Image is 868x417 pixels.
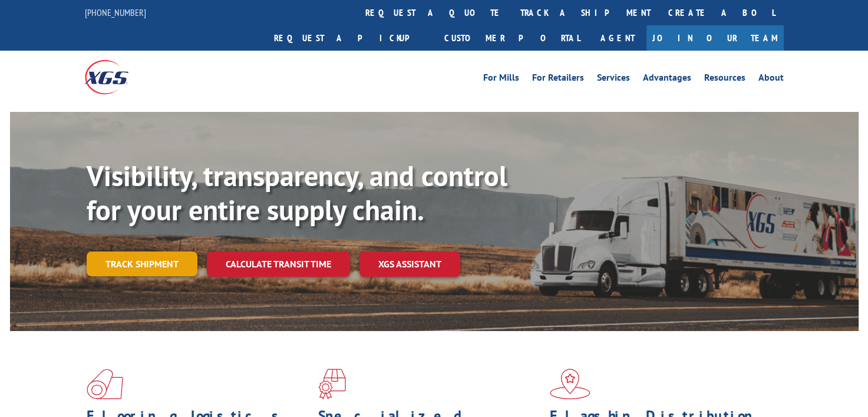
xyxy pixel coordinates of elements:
[359,251,460,277] a: XGS ASSISTANT
[85,6,146,18] a: [PHONE_NUMBER]
[318,369,346,399] img: xgs-icon-focused-on-flooring-red
[550,369,590,399] img: xgs-icon-flagship-distribution-model-red
[265,25,435,51] a: Request a pickup
[483,73,519,86] a: For Mills
[589,25,646,51] a: Agent
[597,73,630,86] a: Services
[87,369,123,399] img: xgs-icon-total-supply-chain-intelligence-red
[646,25,784,51] a: Join Our Team
[532,73,584,86] a: For Retailers
[435,25,589,51] a: Customer Portal
[758,73,784,86] a: About
[643,73,691,86] a: Advantages
[87,157,507,228] b: Visibility, transparency, and control for your entire supply chain.
[87,251,197,276] a: Track shipment
[207,251,350,277] a: Calculate transit time
[704,73,745,86] a: Resources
